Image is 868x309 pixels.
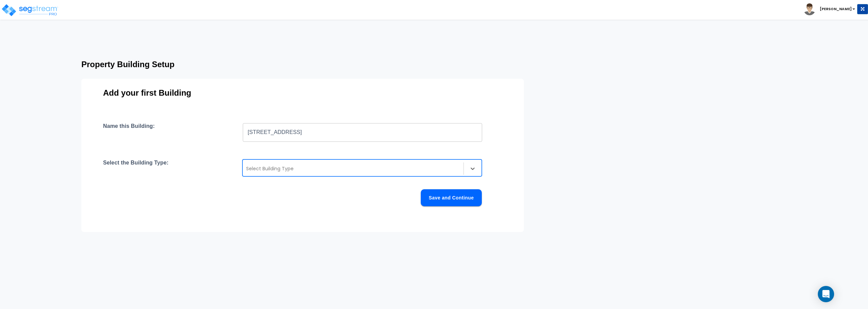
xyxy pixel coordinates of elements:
[818,286,834,302] div: Open Intercom Messenger
[243,123,482,142] input: Building Name
[421,189,482,206] button: Save and Continue
[820,6,852,12] b: [PERSON_NAME]
[1,3,59,17] img: logo_pro_r.png
[103,88,502,98] h3: Add your first Building
[804,3,815,15] img: avatar.png
[103,123,155,142] h4: Name this Building:
[81,60,572,69] h3: Property Building Setup
[103,159,169,176] h4: Select the Building Type:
